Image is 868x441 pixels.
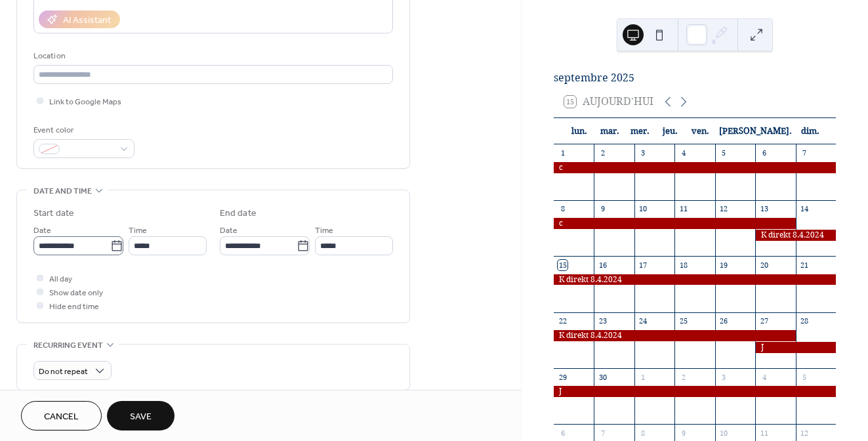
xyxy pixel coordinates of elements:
div: K direkt 8.4.2024 [554,330,796,341]
div: 20 [759,260,769,270]
div: 1 [558,148,568,158]
div: 15 [558,260,568,270]
div: jeu. [655,118,685,144]
div: 18 [678,260,688,270]
div: J [755,342,836,353]
button: Cancel [21,401,102,430]
div: Start date [33,207,74,220]
div: septembre 2025 [554,70,836,86]
button: Save [107,401,175,430]
span: Date and time [33,184,92,198]
div: 29 [558,372,568,382]
div: 1 [638,372,648,382]
div: 9 [678,428,688,438]
div: 2 [598,148,608,158]
div: 7 [598,428,608,438]
div: mer. [625,118,655,144]
div: 10 [719,428,729,438]
div: 24 [638,316,648,326]
div: 5 [800,372,810,382]
div: 27 [759,316,769,326]
div: K direkt 8.4.2024 [755,230,836,241]
div: 13 [759,204,769,214]
span: Time [315,224,333,238]
div: 11 [678,204,688,214]
div: J [554,386,836,397]
div: Event color [33,123,132,137]
div: lun. [564,118,594,144]
div: 7 [800,148,810,158]
div: 19 [719,260,729,270]
span: Hide end time [49,300,99,314]
div: ven. [686,118,716,144]
div: c [554,162,836,173]
div: 12 [719,204,729,214]
div: 11 [759,428,769,438]
div: 23 [598,316,608,326]
span: Cancel [44,410,79,424]
div: Location [33,49,390,63]
div: 30 [598,372,608,382]
div: 16 [598,260,608,270]
div: End date [220,207,257,220]
div: 6 [558,428,568,438]
div: 8 [638,428,648,438]
div: 12 [800,428,810,438]
span: Show date only [49,286,103,300]
span: Save [130,410,152,424]
div: 14 [800,204,810,214]
div: 3 [719,372,729,382]
div: 2 [678,372,688,382]
span: All day [49,272,72,286]
div: 22 [558,316,568,326]
div: 8 [558,204,568,214]
span: Date [220,224,238,238]
span: Date [33,224,51,238]
div: 28 [800,316,810,326]
span: Recurring event [33,339,103,352]
div: 4 [759,372,769,382]
div: c [554,218,796,229]
div: 3 [638,148,648,158]
div: 4 [678,148,688,158]
div: 26 [719,316,729,326]
div: 17 [638,260,648,270]
span: Do not repeat [39,364,88,379]
span: Time [129,224,147,238]
div: 9 [598,204,608,214]
div: 21 [800,260,810,270]
div: 10 [638,204,648,214]
div: dim. [795,118,825,144]
div: 6 [759,148,769,158]
div: mar. [594,118,625,144]
div: 5 [719,148,729,158]
div: 25 [678,316,688,326]
div: K direkt 8.4.2024 [554,274,836,285]
div: [PERSON_NAME]. [716,118,795,144]
span: Link to Google Maps [49,95,121,109]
